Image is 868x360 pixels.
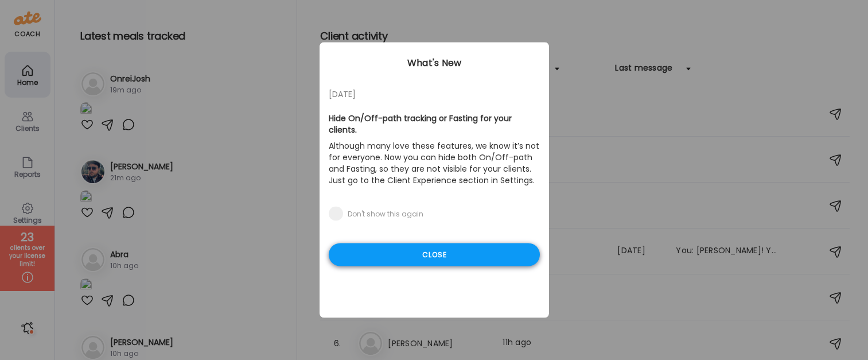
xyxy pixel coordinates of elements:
div: Close [329,243,540,266]
div: What's New [320,56,549,70]
b: Hide On/Off-path tracking or Fasting for your clients. [329,113,512,136]
div: [DATE] [329,87,540,101]
div: Don't show this again [348,210,423,219]
p: Although many love these features, we know it’s not for everyone. Now you can hide both On/Off-pa... [329,138,540,188]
